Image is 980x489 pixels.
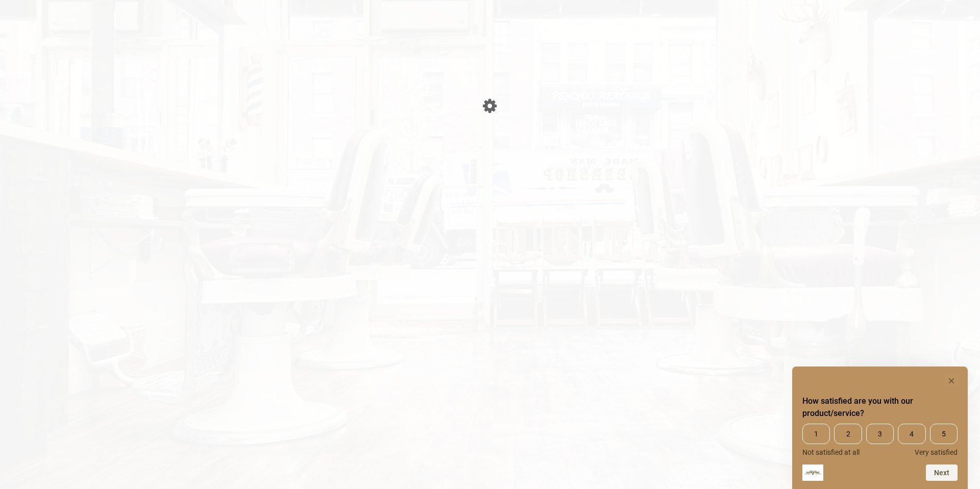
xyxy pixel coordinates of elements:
button: Next question [926,464,958,481]
div: How satisfied are you with our product/service? Select an option from 1 to 5, with 1 being Not sa... [802,375,958,481]
span: 3 [866,424,894,444]
span: 1 [802,424,830,444]
button: Hide survey [945,375,958,387]
span: Very satisfied [915,448,958,456]
span: 5 [930,424,958,444]
div: How satisfied are you with our product/service? Select an option from 1 to 5, with 1 being Not sa... [802,424,958,456]
h2: How satisfied are you with our product/service? Select an option from 1 to 5, with 1 being Not sa... [802,395,958,420]
span: Not satisfied at all [802,448,860,456]
span: 4 [898,424,925,444]
span: 2 [834,424,862,444]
